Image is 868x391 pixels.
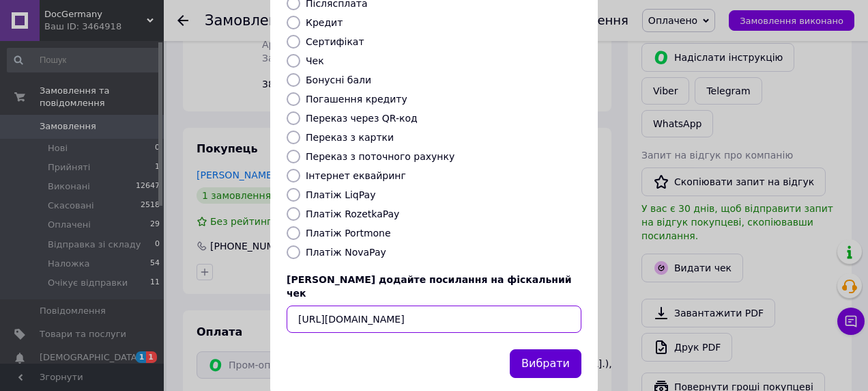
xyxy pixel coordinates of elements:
[306,189,375,200] label: Платіж LiqPay
[306,151,454,162] label: Переказ з поточного рахунку
[306,36,364,47] label: Сертифікат
[287,306,581,333] input: URL чека
[306,228,391,239] label: Платіж Portmone
[306,55,324,66] label: Чек
[306,132,394,143] label: Переказ з картки
[306,94,407,105] label: Погашення кредиту
[306,75,371,85] label: Бонусні бали
[287,274,572,299] span: [PERSON_NAME] додайте посилання на фіскальний чек
[306,247,386,258] label: Платіж NovaPay
[510,349,581,379] button: Вибрати
[306,17,343,28] label: Кредит
[306,208,399,219] label: Платіж RozetkaPay
[306,113,418,124] label: Переказ через QR-код
[306,170,406,181] label: Інтернет еквайринг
